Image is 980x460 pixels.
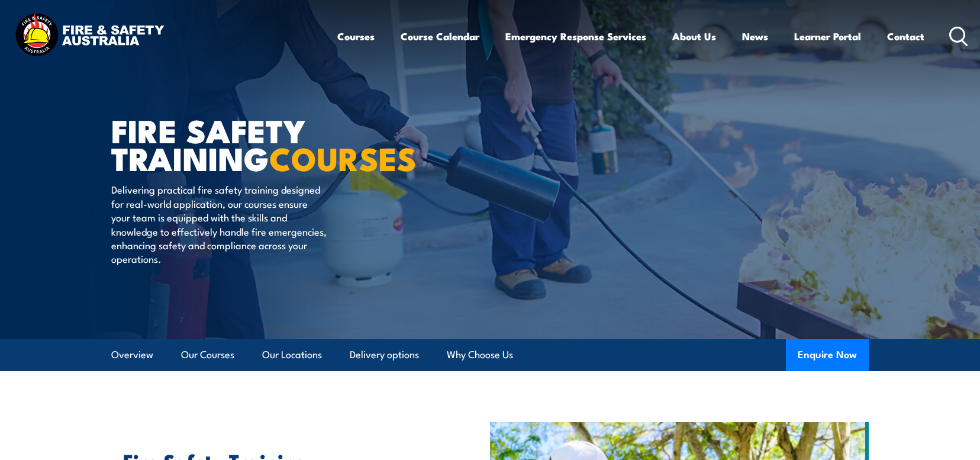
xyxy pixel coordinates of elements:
a: Course Calendar [401,21,479,52]
a: Why Choose Us [447,339,513,371]
a: Our Locations [262,339,322,371]
a: Our Courses [181,339,234,371]
a: Learner Portal [794,21,861,52]
a: Contact [887,21,924,52]
a: Courses [337,21,375,52]
a: Overview [111,339,153,371]
a: About Us [672,21,716,52]
a: News [742,21,768,52]
a: Emergency Response Services [505,21,646,52]
strong: COURSES [269,133,417,182]
p: Delivering practical fire safety training designed for real-world application, our courses ensure... [111,182,327,265]
a: Delivery options [350,339,419,371]
h1: FIRE SAFETY TRAINING [111,116,404,171]
button: Enquire Now [786,339,869,371]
